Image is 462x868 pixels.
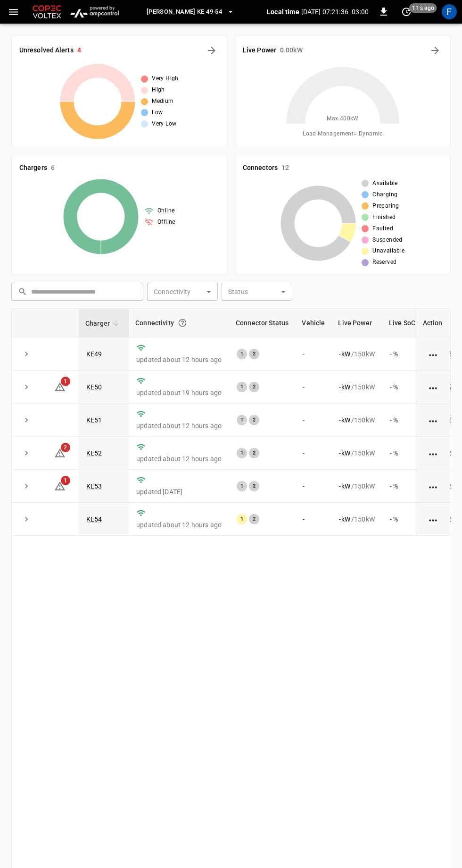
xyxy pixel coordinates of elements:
div: / 150 kW [339,382,374,392]
td: - % [382,404,422,437]
div: / 150 kW [339,514,374,524]
button: Connection between the charger and our software. [174,314,191,331]
a: KE49 [86,350,102,358]
h6: 0.00 kW [280,45,303,56]
button: [PERSON_NAME] KE 49-54 [143,3,238,21]
p: updated [DATE] [136,487,222,497]
span: 1 [61,377,70,386]
p: - kW [339,481,350,491]
a: KE53 [86,482,102,490]
p: - kW [339,349,350,359]
div: action cell options [428,382,439,392]
p: updated about 12 hours ago [136,355,222,364]
div: 2 [249,349,259,359]
div: 1 [237,415,247,425]
div: Connectivity [135,314,223,331]
p: - kW [339,382,350,392]
h6: 6 [51,163,55,173]
td: - % [382,470,422,503]
span: Preparing [372,202,399,211]
p: updated about 12 hours ago [136,421,222,430]
div: / 150 kW [339,349,374,359]
span: Low [152,108,163,118]
a: KE52 [86,449,102,457]
a: KE50 [86,383,102,391]
div: action cell options [428,349,439,359]
span: Finished [372,213,396,222]
th: Action [416,309,450,337]
td: - % [382,503,422,536]
div: 1 [237,349,247,359]
h6: 4 [77,45,81,56]
span: High [152,85,165,95]
span: Faulted [372,224,393,234]
td: - % [382,371,422,404]
span: Very High [152,74,179,84]
span: Charging [372,190,397,200]
td: - % [382,337,422,371]
a: 2 [54,449,66,456]
img: Customer Logo [31,3,63,21]
button: All Alerts [204,43,219,58]
td: - [295,503,331,536]
button: expand row [19,479,33,493]
td: - [295,404,331,437]
img: ampcontrol.io logo [67,3,122,21]
h6: Chargers [19,163,47,173]
a: KE54 [86,515,102,523]
div: action cell options [428,448,439,458]
div: action cell options [428,415,439,425]
button: expand row [19,512,33,526]
div: action cell options [428,481,439,491]
p: - kW [339,448,350,458]
h6: 12 [281,163,289,173]
span: Medium [152,97,173,106]
td: - [295,470,331,503]
span: 11 s ago [409,3,437,13]
td: - [295,437,331,470]
button: Energy Overview [428,43,443,58]
td: - % [382,437,422,470]
th: Live Power [331,309,382,337]
div: 1 [237,448,247,458]
p: updated about 12 hours ago [136,520,222,530]
div: 2 [249,481,259,491]
span: Max. 400 kW [327,114,359,124]
div: 2 [249,514,259,524]
div: 2 [249,382,259,392]
span: Online [157,206,174,216]
p: updated about 12 hours ago [136,454,222,463]
span: Available [372,179,398,188]
td: - [295,337,331,371]
span: Offline [157,218,175,227]
div: 2 [249,448,259,458]
span: Suspended [372,236,403,245]
p: [DATE] 07:21:36 -03:00 [301,7,369,17]
th: Vehicle [295,309,331,337]
th: Connector Status [229,309,295,337]
p: Local time [267,7,299,17]
div: / 150 kW [339,481,374,491]
button: expand row [19,446,33,460]
a: 1 [54,382,66,390]
button: set refresh interval [399,4,414,19]
span: Reserved [372,258,396,267]
button: expand row [19,380,33,394]
a: 1 [54,482,66,489]
h6: Connectors [243,163,278,173]
p: updated about 19 hours ago [136,388,222,397]
button: expand row [19,413,33,427]
div: profile-icon [442,4,457,19]
th: Live SoC [382,309,422,337]
span: 2 [61,443,70,452]
span: Charger [85,318,122,329]
span: [PERSON_NAME] KE 49-54 [147,7,222,17]
div: action cell options [428,514,439,524]
a: KE51 [86,416,102,424]
div: 1 [237,514,247,524]
span: Very Low [152,119,176,129]
div: / 150 kW [339,448,374,458]
h6: Unresolved Alerts [19,45,74,56]
span: Unavailable [372,246,404,256]
div: 2 [249,415,259,425]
